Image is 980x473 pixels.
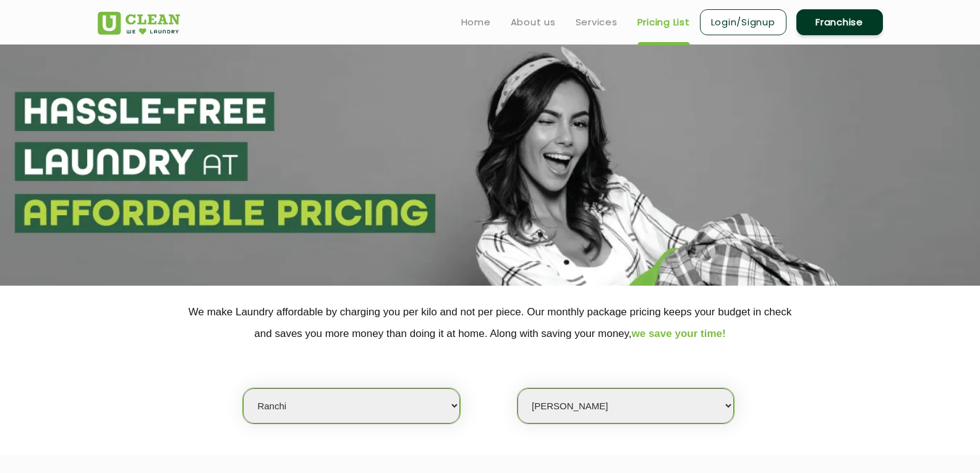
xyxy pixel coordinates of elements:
p: We make Laundry affordable by charging you per kilo and not per piece. Our monthly package pricin... [98,301,883,344]
img: UClean Laundry and Dry Cleaning [98,12,180,35]
a: Pricing List [637,15,690,30]
a: About us [511,15,556,30]
a: Franchise [796,9,883,35]
a: Services [576,15,618,30]
a: Login/Signup [700,9,786,35]
a: Home [461,15,491,30]
span: we save your time! [632,328,726,339]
